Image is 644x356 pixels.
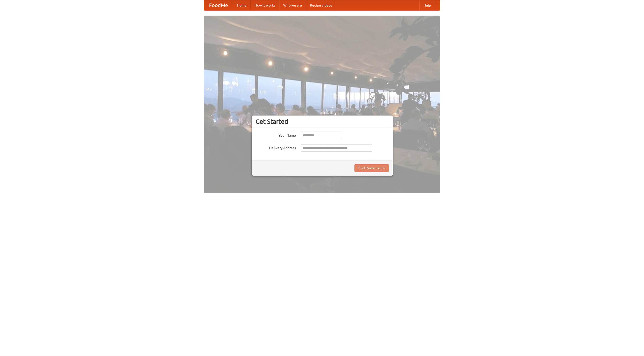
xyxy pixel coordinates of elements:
a: Who we are [279,0,306,10]
a: Recipe videos [306,0,336,10]
h3: Get Started [256,118,389,125]
a: How it works [251,0,279,10]
a: Help [419,0,435,10]
a: Home [233,0,251,10]
label: Delivery Address [256,144,296,150]
button: Find Restaurants! [354,164,389,172]
label: Your Name [256,132,296,138]
a: FoodMe [204,0,233,10]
